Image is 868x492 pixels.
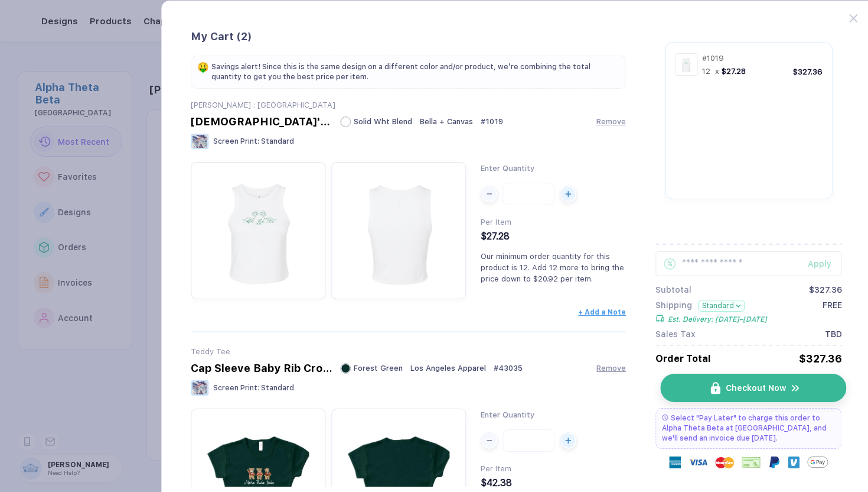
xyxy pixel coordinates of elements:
[191,115,332,128] div: [DEMOGRAPHIC_DATA]' Micro Ribbed Racerback Tank
[799,352,842,365] div: $327.36
[481,117,503,126] span: # 1019
[191,101,626,109] div: [PERSON_NAME] : [GEOGRAPHIC_DATA]
[655,329,696,339] span: Sales Tax
[715,67,719,76] span: x
[769,457,781,468] img: Paypal
[481,410,534,419] span: Enter Quantity
[596,117,626,126] button: Remove
[191,134,208,149] img: Screen Print
[702,54,724,63] span: # 1019
[494,364,523,373] span: # 43035
[213,384,259,392] span: Screen Print :
[793,251,842,276] button: Apply
[481,252,624,283] span: Our minimum order quantity for this product is 12. Add 12 more to bring the price down to $20.92 ...
[722,67,746,76] span: $27.28
[698,300,745,312] button: Standard
[481,218,511,226] span: Per Item
[197,168,319,291] img: 8d9f23f0-7f79-4e6e-acb3-69dc8317136a_nt_front_1757365713248.jpg
[808,259,842,268] div: Apply
[655,408,841,449] div: Select "Pay Later" to charge this order to Alpha Theta Beta at [GEOGRAPHIC_DATA], and we'll send ...
[211,62,619,82] span: Savings alert! Since this is the same design on a different color and/or product, we’re combining...
[354,117,412,126] span: Solid Wht Blend
[197,62,209,72] span: 🤑
[808,452,828,472] img: GPay
[670,457,681,468] img: express
[742,457,761,468] img: cheque
[410,364,486,373] span: Los Angeles Apparel
[711,382,721,394] img: icon
[337,168,460,291] img: 8d9f23f0-7f79-4e6e-acb3-69dc8317136a_nt_back_1757365713250.jpg
[655,353,711,364] span: Order Total
[825,329,842,339] span: TBD
[809,285,842,294] div: $327.36
[481,231,510,242] span: $27.28
[191,362,332,374] div: Cap Sleeve Baby Rib Crop Top
[793,67,823,76] div: $327.36
[578,308,626,316] button: + Add a Note
[481,164,534,173] span: Enter Quantity
[791,383,801,394] img: icon
[261,137,294,145] span: Standard
[596,364,626,373] button: Remove
[481,477,512,488] span: $42.38
[726,383,786,393] span: Checkout Now
[655,285,691,294] span: Subtotal
[660,374,846,402] button: iconCheckout Nowicon
[420,117,473,126] span: Bella + Canvas
[213,137,259,145] span: Screen Print :
[662,415,668,420] img: pay later
[668,315,767,323] span: Est. Delivery: [DATE]–[DATE]
[354,364,403,373] span: Forest Green
[788,457,800,468] img: Venmo
[481,464,511,473] span: Per Item
[716,453,735,472] img: master-card
[689,453,708,472] img: visa
[677,56,695,73] img: 8d9f23f0-7f79-4e6e-acb3-69dc8317136a_nt_front_1757365713248.jpg
[261,384,294,392] span: Standard
[702,67,710,76] span: 12
[823,300,842,323] span: FREE
[655,300,692,312] span: Shipping
[191,347,626,356] div: Teddy Tee
[191,380,208,396] img: Screen Print
[191,30,626,44] div: My Cart ( 2 )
